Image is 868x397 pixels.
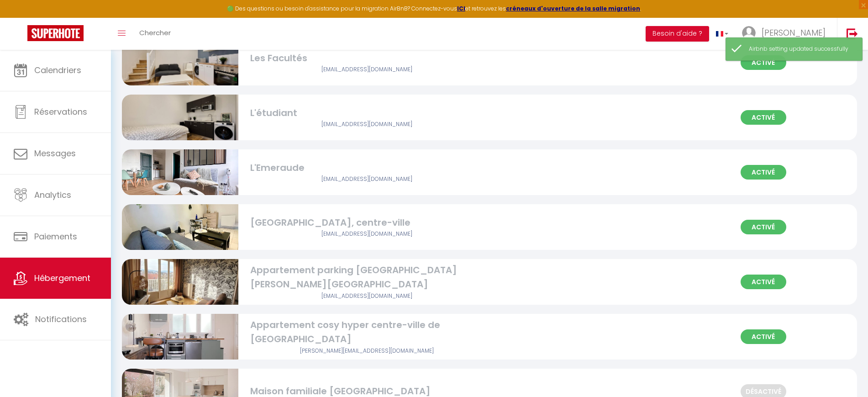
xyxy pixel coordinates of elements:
div: Airbnb [250,230,483,238]
span: Analytics [34,189,71,201]
a: ... [PERSON_NAME] [735,18,837,50]
a: créneaux d'ouverture de la salle migration [506,5,640,12]
img: logout [847,28,858,39]
span: [PERSON_NAME] [762,27,826,38]
div: Airbnb [250,65,483,74]
div: Airbnb [250,292,483,301]
div: [GEOGRAPHIC_DATA], centre-ville [250,216,483,230]
div: L'Emeraude [250,161,483,175]
a: ICI [457,5,465,12]
div: Airbnb [250,347,483,355]
button: Besoin d'aide ? [646,26,709,42]
span: Activé [741,220,786,234]
div: L'étudiant [250,106,483,120]
span: Chercher [139,28,171,37]
span: Calendriers [34,64,81,76]
img: Super Booking [27,25,84,41]
span: Activé [741,110,786,125]
span: Hébergement [34,272,90,284]
button: Ouvrir le widget de chat LiveChat [7,4,35,31]
iframe: Chat [829,356,861,390]
span: Paiements [34,231,77,242]
span: Messages [34,148,76,159]
a: Chercher [132,18,178,50]
div: Airbnb [250,120,483,129]
span: Activé [741,329,786,344]
div: Les Facultés [250,51,483,65]
div: Appartement cosy hyper centre-ville de [GEOGRAPHIC_DATA] [250,318,483,347]
div: Airbnb [250,175,483,184]
div: Appartement parking [GEOGRAPHIC_DATA] [PERSON_NAME][GEOGRAPHIC_DATA] [250,263,483,292]
img: ... [742,26,756,40]
span: Activé [741,165,786,180]
span: Activé [741,275,786,289]
span: Notifications [35,313,87,325]
span: Activé [741,55,786,70]
span: Réservations [34,106,87,117]
div: Airbnb setting updated successfully [749,45,853,53]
